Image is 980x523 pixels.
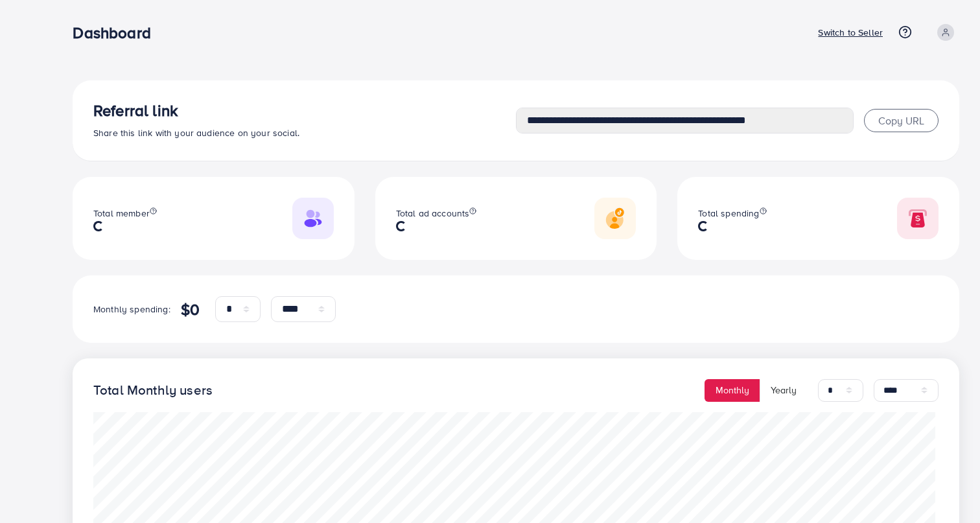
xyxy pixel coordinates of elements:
span: Total ad accounts [396,207,470,220]
h4: Total Monthly users [93,382,213,399]
img: Responsive image [594,198,636,239]
button: Yearly [760,379,808,402]
p: Monthly spending: [93,301,170,317]
p: Switch to Seller [818,25,883,40]
span: Share this link with your audience on your social. [93,126,299,139]
button: Monthly [705,379,760,402]
span: Copy URL [878,113,924,128]
h4: $0 [181,300,200,319]
h3: Referral link [93,101,516,120]
span: Total member [93,207,150,220]
span: Total spending [698,207,759,220]
h3: Dashboard [73,23,161,42]
img: Responsive image [292,198,334,239]
img: Responsive image [897,198,939,239]
button: Copy URL [864,109,939,132]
